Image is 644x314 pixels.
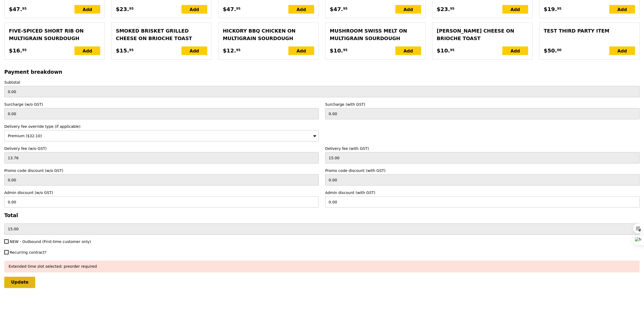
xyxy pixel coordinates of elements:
[9,47,22,55] span: $16.
[288,5,314,14] div: Add
[609,5,635,14] div: Add
[9,5,22,13] span: $47.
[544,27,635,35] div: Test third party item
[4,190,319,195] label: Admin discount (w/o GST)
[8,134,42,138] span: Premium ($32.10)
[330,5,343,13] span: $47.
[9,264,97,269] span: Extended time slot selected: preorder required
[437,27,528,42] div: [PERSON_NAME] Cheese on Brioche Toast
[557,48,561,52] span: 00
[557,6,561,11] span: 95
[325,146,640,151] label: Delivery fee (with GST)
[10,240,91,244] span: NEW - Outbound (First-time customer only)
[343,6,348,11] span: 95
[129,48,134,52] span: 95
[4,277,35,288] input: Update
[450,48,455,52] span: 95
[22,48,27,52] span: 95
[223,47,236,55] span: $12.
[116,47,129,55] span: $15.
[437,5,450,13] span: $23.
[502,5,528,14] div: Add
[288,47,314,55] div: Add
[609,47,635,55] div: Add
[395,5,421,14] div: Add
[116,27,207,42] div: Smoked Brisket Grilled Cheese on Brioche Toast
[325,168,640,173] label: Promo code discount (with GST)
[343,48,348,52] span: 95
[10,251,46,255] span: Recurring contract?
[116,5,129,13] span: $23.
[4,168,319,173] label: Promo code discount (w/o GST)
[4,239,9,244] input: NEW - Outbound (First-time customer only)
[502,47,528,55] div: Add
[450,6,455,11] span: 95
[9,27,100,42] div: Five‑spiced Short Rib on Multigrain Sourdough
[74,5,100,14] div: Add
[4,213,640,218] h3: Total
[330,47,343,55] span: $10.
[330,27,421,42] div: Mushroom Swiss Melt on Multigrain Sourdough
[4,250,9,255] input: Recurring contract?
[4,80,640,85] label: Subtotal
[544,5,557,13] span: $19.
[437,47,450,55] span: $10.
[4,124,319,129] label: Delivery fee override type (if applicable)
[223,27,314,42] div: Hickory BBQ Chicken on Multigrain Sourdough
[4,102,319,107] label: Surcharge (w/o GST)
[236,6,241,11] span: 95
[325,102,640,107] label: Surcharge (with GST)
[129,6,134,11] span: 95
[223,5,236,13] span: $47.
[544,47,557,55] span: $50.
[236,48,241,52] span: 95
[22,6,27,11] span: 95
[4,146,319,151] label: Delivery fee (w/o GST)
[395,47,421,55] div: Add
[181,5,207,14] div: Add
[74,47,100,55] div: Add
[4,69,640,75] h3: Payment breakdown
[181,47,207,55] div: Add
[325,190,640,195] label: Admin discount (with GST)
